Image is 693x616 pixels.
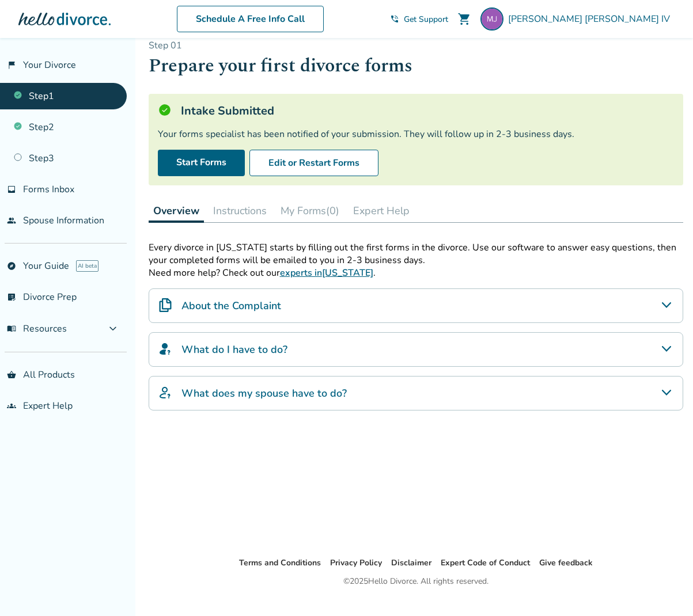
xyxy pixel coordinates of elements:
div: © 2025 Hello Divorce. All rights reserved. [343,575,488,588]
a: Terms and Conditions [239,557,321,568]
span: expand_more [106,322,120,336]
iframe: Chat Widget [635,561,693,616]
div: What do I have to do? [149,332,683,367]
div: About the Complaint [149,288,683,323]
h4: What does my spouse have to do? [181,386,347,401]
span: shopping_cart [457,12,471,26]
h5: Intake Submitted [181,103,274,119]
a: experts in[US_STATE] [280,267,373,279]
h4: What do I have to do? [181,342,287,357]
div: Every divorce in [US_STATE] starts by filling out the first forms in the divorce. Use our softwar... [149,241,683,267]
img: What does my spouse have to do? [158,386,172,400]
img: mjiv80@gmail.com [480,7,503,31]
a: Expert Code of Conduct [441,557,530,568]
span: flag_2 [7,60,16,70]
span: AI beta [76,260,99,272]
button: Overview [149,199,204,223]
h1: Prepare your first divorce forms [149,52,683,80]
p: Step 0 1 [149,39,683,52]
p: Need more help? Check out our . [149,267,683,279]
div: Your forms specialist has been notified of your submission. They will follow up in 2-3 business d... [158,128,674,140]
span: inbox [7,185,16,194]
span: groups [7,401,16,410]
span: Resources [7,322,67,335]
span: menu_book [7,324,16,333]
button: Expert Help [349,199,414,222]
button: My Forms(0) [276,199,344,222]
a: phone_in_talkGet Support [390,14,448,25]
span: list_alt_check [7,292,16,302]
span: people [7,216,16,225]
span: [PERSON_NAME] [PERSON_NAME] IV [508,13,675,25]
h4: About the Complaint [181,298,281,313]
span: explore [7,261,16,271]
a: Start Forms [158,150,245,176]
span: Get Support [404,14,448,25]
img: What do I have to do? [158,342,172,356]
a: Privacy Policy [330,557,382,568]
li: Disclaimer [391,556,431,570]
button: Instructions [209,199,271,222]
li: Give feedback [539,556,593,570]
span: phone_in_talk [390,14,399,24]
button: Edit or Restart Forms [249,150,378,176]
img: About the Complaint [158,298,172,312]
a: Schedule A Free Info Call [177,6,324,32]
span: shopping_basket [7,370,16,379]
span: Forms Inbox [23,183,74,196]
div: What does my spouse have to do? [149,376,683,410]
